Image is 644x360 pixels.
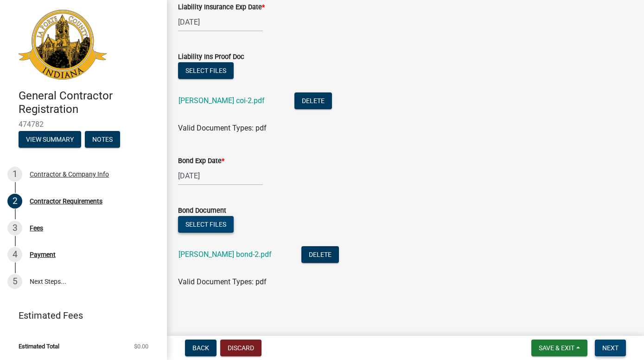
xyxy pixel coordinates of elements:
span: Back [192,344,209,352]
div: 5 [7,274,22,289]
a: [PERSON_NAME] coi-2.pdf [179,96,265,105]
div: Fees [30,225,43,231]
label: Bond Exp Date [178,158,224,164]
div: 2 [7,194,22,209]
div: Contractor Requirements [30,198,102,204]
wm-modal-confirm: Delete Document [294,97,332,106]
wm-modal-confirm: Summary [19,136,81,144]
span: Valid Document Types: pdf [178,277,267,286]
img: La Porte County, Indiana [19,10,107,79]
a: Estimated Fees [7,306,152,325]
span: Valid Document Types: pdf [178,124,267,132]
span: Next [602,344,618,352]
button: Next [595,340,626,356]
button: Notes [85,131,120,148]
wm-modal-confirm: Delete Document [301,251,339,260]
input: mm/dd/yyyy [178,166,263,185]
h4: General Contractor Registration [19,89,159,116]
span: Save & Exit [539,344,574,352]
wm-modal-confirm: Notes [85,136,120,144]
span: 474782 [19,120,148,129]
button: View Summary [19,131,81,148]
div: 3 [7,221,22,236]
button: Delete [294,92,332,109]
button: Save & Exit [531,340,587,356]
button: Back [185,340,217,356]
div: 4 [7,247,22,262]
label: Liability Insurance Exp Date [178,4,265,11]
span: Estimated Total [19,343,59,349]
button: Discard [220,340,261,356]
button: Select files [178,62,234,79]
a: [PERSON_NAME] bond-2.pdf [179,250,272,259]
input: mm/dd/yyyy [178,13,263,32]
button: Delete [301,246,339,263]
div: 1 [7,167,22,182]
button: Select files [178,216,234,233]
div: Payment [30,251,56,258]
label: Bond Document [178,208,226,214]
div: Contractor & Company Info [30,171,109,177]
label: Liability Ins Proof Doc [178,54,244,60]
span: $0.00 [134,343,148,349]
